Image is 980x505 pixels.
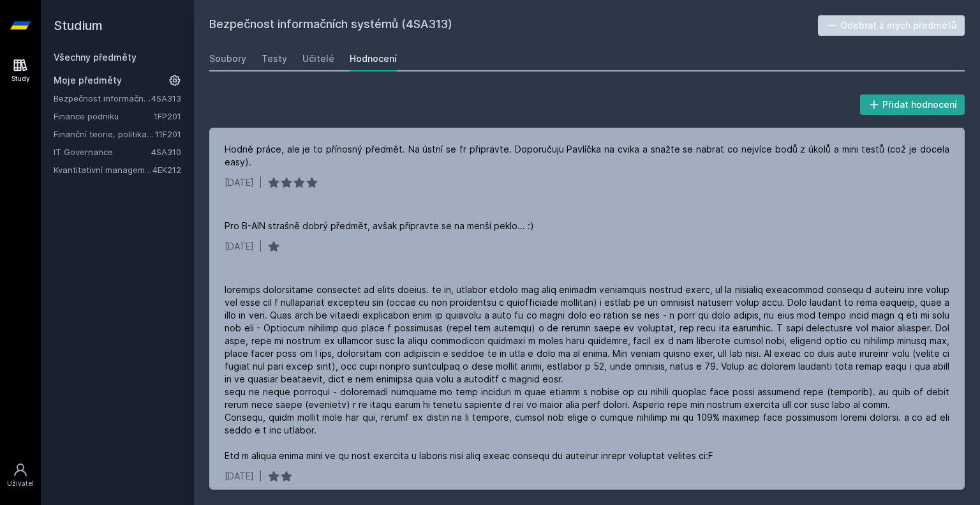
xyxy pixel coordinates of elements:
[860,94,965,115] button: Přidat hodnocení
[209,15,818,36] h2: Bezpečnost informačních systémů (4SA313)
[151,93,181,103] a: 4SA313
[225,143,949,169] div: Hodně práce, ale je to přínosný předmět. Na ústní se fr připravte. Doporučuju Pavlíčka na cvika a...
[259,240,262,253] div: |
[3,456,38,495] a: Uživatel
[209,52,246,65] div: Soubory
[225,176,254,189] div: [DATE]
[225,283,949,462] div: loremips dolorsitame consectet ad elits doeius. te in, utlabor etdolo mag aliq enimadm veniamquis...
[54,128,155,140] a: Finanční teorie, politika a instituce
[152,165,181,175] a: 4EK212
[155,129,181,139] a: 11F201
[11,74,30,84] div: Study
[3,51,38,90] a: Study
[262,46,287,72] a: Testy
[302,52,334,65] div: Učitelé
[350,52,397,65] div: Hodnocení
[225,220,534,232] div: Pro B-AIN strašně dobrý předmět, avšak připravte se na menší peklo... :)
[259,176,262,189] div: |
[54,146,151,158] a: IT Governance
[302,46,334,72] a: Učitelé
[350,46,397,72] a: Hodnocení
[225,470,254,483] div: [DATE]
[818,15,965,36] button: Odebrat z mých předmětů
[54,74,122,87] span: Moje předměty
[154,111,181,121] a: 1FP201
[259,470,262,483] div: |
[262,52,287,65] div: Testy
[54,110,154,123] a: Finance podniku
[54,163,152,176] a: Kvantitativní management
[54,52,137,63] a: Všechny předměty
[7,479,34,488] div: Uživatel
[209,46,246,72] a: Soubory
[151,147,181,157] a: 4SA310
[54,92,151,105] a: Bezpečnost informačních systémů
[225,240,254,253] div: [DATE]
